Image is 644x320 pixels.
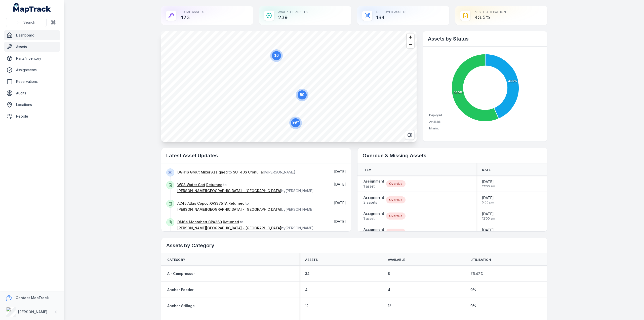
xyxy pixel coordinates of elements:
[482,228,495,237] time: 9/13/2025, 12:00:00 AM
[228,201,245,206] a: Returned
[6,18,47,27] button: Search
[305,303,308,308] span: 12
[470,271,484,276] span: 76.47 %
[364,227,384,237] a: Assignment
[364,179,384,184] strong: Assignment
[177,188,281,193] a: [PERSON_NAME][GEOGRAPHIC_DATA] - [GEOGRAPHIC_DATA]
[482,211,495,221] time: 9/14/2025, 12:00:00 AM
[363,152,542,159] h2: Overdue & Missing Assets
[470,303,476,308] span: 0 %
[4,30,60,40] a: Dashboard
[167,303,195,308] a: Anchor Stillage
[429,114,442,117] span: Deployed
[167,287,194,292] a: Anchor Feeder
[388,287,390,292] span: 4
[177,182,205,187] a: WC3 Water Cart
[4,77,60,87] a: Reservations
[364,211,384,221] a: Assignment1 asset
[364,195,384,200] strong: Assignment
[429,120,441,124] span: Available
[364,200,384,205] span: 2 assets
[334,201,346,205] span: [DATE]
[4,88,60,98] a: Audits
[13,3,51,13] a: MapTrack
[4,42,60,52] a: Assets
[223,220,239,225] a: Returned
[4,100,60,110] a: Locations
[177,170,295,174] span: to by [PERSON_NAME]
[386,196,406,203] div: Overdue
[177,201,227,206] a: AC45 Atlas Copco XAS375TA
[334,219,346,224] span: [DATE]
[482,179,495,188] time: 7/31/2025, 12:00:00 AM
[211,170,228,175] a: Assigned
[177,220,314,230] span: to by [PERSON_NAME]
[334,169,346,174] span: [DATE]
[297,120,299,123] tspan: +
[274,53,279,58] text: 10
[364,179,384,189] a: Assignment1 asset
[364,216,384,221] span: 1 asset
[429,127,439,130] span: Missing
[364,184,384,189] span: 1 asset
[177,201,314,211] span: to by [PERSON_NAME]
[167,258,185,262] span: Category
[364,168,371,172] span: Item
[482,195,494,204] time: 9/5/2025, 5:00:00 PM
[166,152,346,159] h2: Latest Asset Updates
[364,227,384,232] strong: Assignment
[305,287,307,292] span: 4
[177,207,281,212] a: [PERSON_NAME][GEOGRAPHIC_DATA] - [GEOGRAPHIC_DATA]
[166,242,542,249] h2: Assets by Category
[482,179,495,184] span: [DATE]
[334,182,346,186] span: [DATE]
[405,130,415,140] button: Switch to Satellite View
[386,212,406,220] div: Overdue
[482,195,494,200] span: [DATE]
[334,182,346,186] time: 9/18/2025, 8:55:40 AM
[167,271,195,276] a: Air Compressor
[482,217,495,221] span: 12:00 am
[292,120,299,125] text: 99
[233,170,263,175] a: SUT40S Cronulla
[161,31,417,142] canvas: Map
[305,258,318,262] span: Assets
[388,271,390,276] span: 8
[386,180,406,187] div: Overdue
[300,93,304,97] text: 50
[482,211,495,217] span: [DATE]
[407,41,414,48] button: Zoom out
[388,258,405,262] span: Available
[305,271,309,276] span: 34
[364,195,384,205] a: Assignment2 assets
[206,182,222,187] a: Returned
[16,296,49,300] strong: Contact MapTrack
[482,228,495,233] span: [DATE]
[177,220,222,225] a: DM64 Montabert CPA360
[470,258,491,262] span: Utilisation
[4,53,60,63] a: Parts/Inventory
[470,287,476,292] span: 0 %
[428,35,542,42] h2: Assets by Status
[388,303,391,308] span: 12
[334,201,346,205] time: 9/18/2025, 7:18:18 AM
[334,219,346,224] time: 9/18/2025, 7:17:59 AM
[364,211,384,216] strong: Assignment
[4,111,60,121] a: People
[23,20,35,25] span: Search
[334,169,346,174] time: 9/18/2025, 10:08:07 AM
[482,168,491,172] span: Date
[177,183,314,193] span: to by [PERSON_NAME]
[18,310,59,314] strong: [PERSON_NAME] Group
[4,65,60,75] a: Assignments
[482,200,494,204] span: 5:00 pm
[386,229,406,236] div: Overdue
[407,33,414,41] button: Zoom in
[177,170,210,175] a: DGH16 Grout Mixer
[177,226,281,231] a: [PERSON_NAME][GEOGRAPHIC_DATA] - [GEOGRAPHIC_DATA]
[482,184,495,188] span: 12:00 am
